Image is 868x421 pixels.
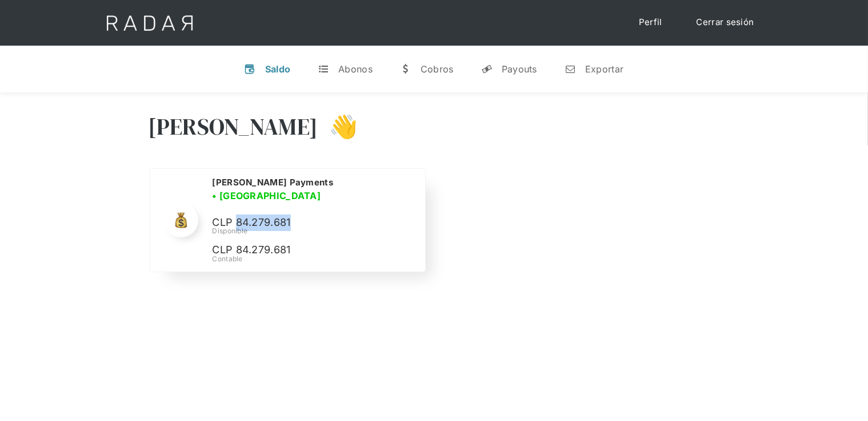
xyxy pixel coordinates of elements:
[212,242,383,258] p: CLP 84.279.681
[685,11,766,34] a: Cerrar sesión
[212,254,411,264] div: Contable
[400,63,411,75] div: w
[565,63,576,75] div: n
[338,63,373,75] div: Abonos
[502,63,537,75] div: Payouts
[318,63,329,75] div: t
[212,226,411,236] div: Disponible
[212,177,333,188] h2: [PERSON_NAME] Payments
[149,112,318,141] h3: [PERSON_NAME]
[245,63,256,75] div: v
[265,63,291,75] div: Saldo
[421,63,454,75] div: Cobros
[212,214,383,231] p: CLP 84.279.681
[318,112,358,141] h3: 👋
[212,189,321,203] h3: • [GEOGRAPHIC_DATA]
[627,11,674,34] a: Perfil
[481,63,493,75] div: y
[585,63,623,75] div: Exportar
